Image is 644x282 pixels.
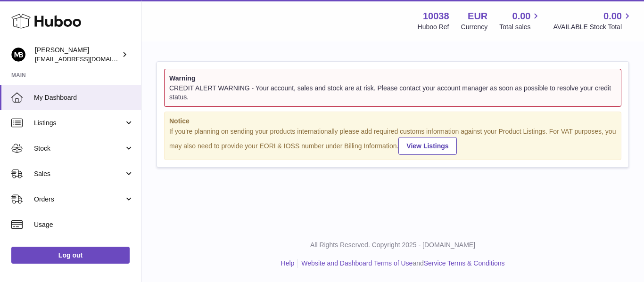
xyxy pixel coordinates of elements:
span: [EMAIL_ADDRESS][DOMAIN_NAME] [35,55,139,63]
strong: Notice [169,117,616,126]
div: [PERSON_NAME] [35,46,120,64]
a: Log out [11,247,130,264]
span: Total sales [499,23,541,32]
a: Help [281,259,295,267]
a: 0.00 AVAILABLE Stock Total [553,10,633,32]
div: Huboo Ref [418,23,449,32]
div: CREDIT ALERT WARNING - Your account, sales and stock are at risk. Please contact your account man... [169,84,616,102]
span: Sales [34,169,124,178]
span: Stock [34,144,124,153]
div: Currency [461,23,488,32]
span: 0.00 [603,10,622,23]
a: View Listings [398,137,456,155]
a: Service Terms & Conditions [424,259,505,267]
img: hi@margotbardot.com [11,48,25,62]
strong: Warning [169,74,616,83]
span: Listings [34,119,124,128]
p: All Rights Reserved. Copyright 2025 - [DOMAIN_NAME] [149,241,636,250]
a: Website and Dashboard Terms of Use [301,259,413,267]
a: 0.00 Total sales [499,10,541,32]
span: My Dashboard [34,93,134,102]
span: Orders [34,195,124,204]
div: If you're planning on sending your products internationally please add required customs informati... [169,127,616,155]
strong: EUR [468,10,487,23]
span: 0.00 [512,10,531,23]
li: and [298,259,504,268]
span: Usage [34,220,134,229]
span: AVAILABLE Stock Total [553,23,633,32]
strong: 10038 [423,10,449,23]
